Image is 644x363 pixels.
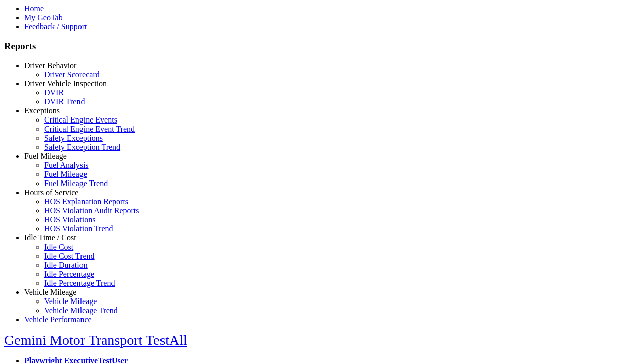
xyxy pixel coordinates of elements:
a: Vehicle Mileage [24,288,76,296]
a: Safety Exception Trend [44,143,120,151]
a: My GeoTab [24,13,63,22]
a: Feedback / Support [24,22,87,31]
a: Idle Percentage Trend [44,279,115,287]
a: Exceptions [24,106,60,115]
a: Vehicle Mileage Trend [44,306,118,315]
a: Vehicle Performance [24,315,92,324]
a: Driver Vehicle Inspection [24,79,107,88]
a: HOS Violation Audit Reports [44,206,139,215]
a: Idle Percentage [44,270,94,278]
a: Home [24,4,44,13]
a: Driver Behavior [24,61,76,70]
a: Fuel Mileage [44,170,87,178]
a: Fuel Mileage Trend [44,179,108,188]
a: Idle Duration [44,261,88,269]
a: DVIR [44,88,64,97]
a: Idle Cost [44,243,73,251]
a: Driver Scorecard [44,70,100,79]
a: HOS Violations [44,215,95,224]
a: Fuel Analysis [44,161,89,169]
a: Idle Time / Cost [24,233,76,242]
a: Gemini Motor Transport TestAll [4,332,187,348]
a: HOS Explanation Reports [44,197,128,206]
a: Fuel Mileage [24,152,67,160]
a: Hours of Service [24,188,78,197]
a: HOS Violation Trend [44,224,113,233]
a: Vehicle Mileage [44,297,97,306]
a: Safety Exceptions [44,134,103,142]
a: Critical Engine Events [44,115,117,124]
h3: Reports [4,41,640,52]
a: Idle Cost Trend [44,252,95,260]
a: Critical Engine Event Trend [44,125,135,133]
a: DVIR Trend [44,97,85,106]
